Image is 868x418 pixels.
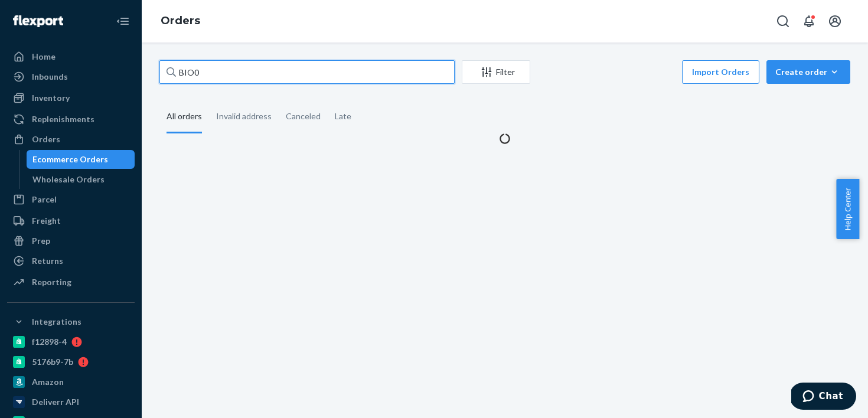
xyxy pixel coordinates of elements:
div: Replenishments [32,113,94,125]
a: Deliverr API [7,393,135,412]
a: Amazon [7,373,135,391]
div: Orders [32,133,60,145]
div: Reporting [32,276,71,288]
div: Deliverr API [32,396,79,408]
div: Wholesale Orders [32,174,105,185]
button: Create order [766,60,850,84]
button: Help Center [836,179,859,239]
div: Ecommerce Orders [32,154,108,165]
div: Create order [775,66,841,78]
div: Invalid address [216,101,272,132]
a: Orders [7,130,135,149]
div: Inventory [32,92,70,104]
button: Open notifications [797,9,821,33]
a: Prep [7,231,135,250]
div: Inbounds [32,71,68,83]
input: Search orders [159,60,455,84]
div: Prep [32,235,50,247]
a: Ecommerce Orders [27,150,135,169]
div: Filter [462,66,530,78]
a: Wholesale Orders [27,170,135,189]
a: Replenishments [7,110,135,129]
a: 5176b9-7b [7,352,135,371]
button: Open account menu [823,9,847,33]
button: Close Navigation [111,9,135,33]
ol: breadcrumbs [151,4,210,38]
a: Freight [7,211,135,230]
button: Integrations [7,312,135,331]
iframe: Opens a widget where you can chat to one of our agents [791,383,856,412]
div: 5176b9-7b [32,356,73,368]
button: Open Search Box [771,9,795,33]
a: Orders [161,14,200,27]
a: Reporting [7,273,135,292]
a: f12898-4 [7,332,135,351]
div: Late [335,101,351,132]
img: Flexport logo [13,15,63,27]
div: Freight [32,215,61,227]
button: Filter [462,60,530,84]
a: Returns [7,252,135,270]
div: f12898-4 [32,336,67,348]
div: Parcel [32,194,57,205]
div: Returns [32,255,63,267]
div: All orders [167,101,202,133]
div: Home [32,51,56,63]
a: Inbounds [7,67,135,86]
a: Home [7,47,135,66]
a: Parcel [7,190,135,209]
a: Inventory [7,89,135,107]
button: Import Orders [682,60,759,84]
div: Integrations [32,316,81,328]
div: Canceled [286,101,321,132]
div: Amazon [32,376,64,388]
